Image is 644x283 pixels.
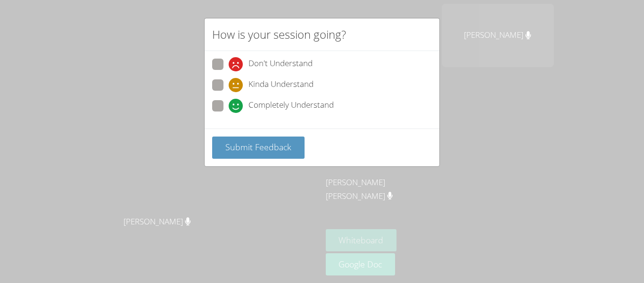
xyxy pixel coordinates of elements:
[248,57,313,71] span: Don't Understand
[225,141,291,153] span: Submit Feedback
[212,137,305,159] button: Submit Feedback
[248,99,334,113] span: Completely Understand
[248,78,314,92] span: Kinda Understand
[212,26,346,43] h2: How is your session going?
